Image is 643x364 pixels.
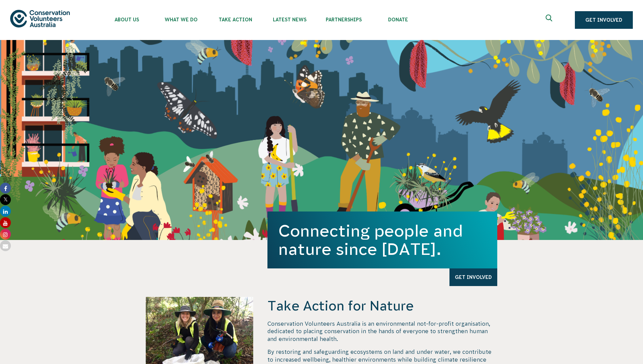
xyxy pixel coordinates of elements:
[317,17,371,22] span: Partnerships
[371,17,425,22] span: Donate
[542,12,558,28] button: Expand search box Close search box
[267,297,497,315] h4: Take Action for Nature
[449,268,497,286] a: Get Involved
[10,10,70,27] img: logo.svg
[575,11,633,29] a: Get Involved
[100,17,154,22] span: About Us
[208,17,262,22] span: Take Action
[546,15,554,25] span: Expand search box
[154,17,208,22] span: What We Do
[267,320,497,343] p: Conservation Volunteers Australia is an environmental not-for-profit organisation, dedicated to p...
[278,222,486,258] h1: Connecting people and nature since [DATE].
[262,17,317,22] span: Latest News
